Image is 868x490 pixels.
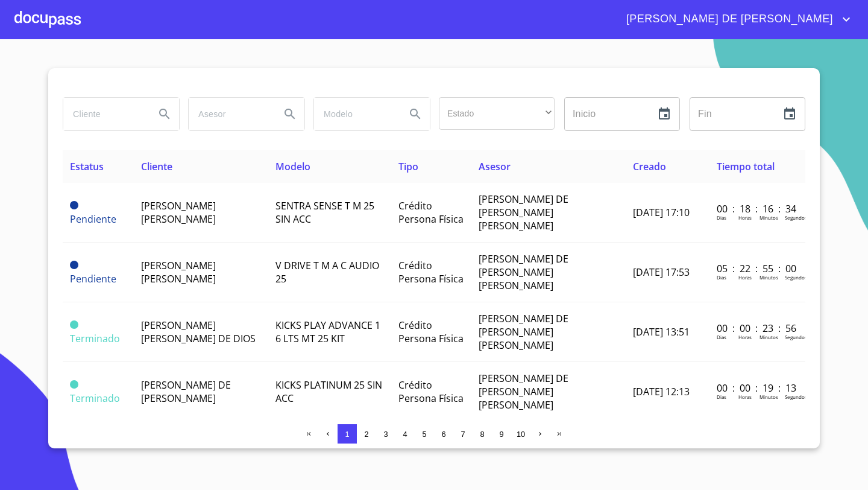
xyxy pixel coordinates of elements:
button: 1 [338,424,357,444]
span: [DATE] 13:51 [633,325,690,339]
span: Terminado [70,380,78,389]
span: Cliente [141,160,172,173]
span: KICKS PLATINUM 25 SIN ACC [275,378,382,405]
span: 9 [499,430,503,439]
p: Horas [738,393,752,400]
input: search [314,98,396,130]
button: Search [150,100,179,129]
span: Terminado [70,392,120,405]
p: Minutos [759,274,778,281]
span: 10 [517,430,525,439]
button: 7 [453,424,473,444]
span: [PERSON_NAME] DE [PERSON_NAME] [PERSON_NAME] [479,192,568,232]
span: [PERSON_NAME] DE [PERSON_NAME] [PERSON_NAME] [479,312,568,352]
span: Crédito Persona Física [398,378,464,405]
p: Minutos [759,393,778,400]
span: [PERSON_NAME] [PERSON_NAME] [141,259,216,285]
span: Crédito Persona Física [398,319,464,345]
span: 8 [480,430,484,439]
span: [PERSON_NAME] [PERSON_NAME] [141,199,216,226]
p: 00 : 00 : 19 : 13 [717,381,798,395]
span: Creado [633,160,666,173]
span: [PERSON_NAME] DE [PERSON_NAME] [141,378,231,405]
span: Terminado [70,332,120,345]
input: search [189,98,271,130]
span: [PERSON_NAME] [PERSON_NAME] DE DIOS [141,319,256,345]
p: Segundos [785,214,807,221]
span: Pendiente [70,261,78,269]
span: SENTRA SENSE T M 25 SIN ACC [275,199,374,226]
button: 2 [357,424,376,444]
button: account of current user [617,10,854,29]
span: [PERSON_NAME] DE [PERSON_NAME] [PERSON_NAME] [479,252,568,292]
button: Search [401,100,430,129]
button: 5 [415,424,434,444]
p: Segundos [785,274,807,281]
p: Minutos [759,214,778,221]
p: Dias [717,214,726,221]
button: Search [275,100,304,129]
button: 6 [434,424,453,444]
span: 2 [364,430,368,439]
span: Pendiente [70,212,116,226]
span: 1 [345,430,349,439]
p: Dias [717,334,726,340]
button: 10 [511,424,530,444]
span: [DATE] 17:53 [633,266,690,279]
span: Terminado [70,320,78,329]
span: 5 [422,430,426,439]
span: Tipo [398,160,418,173]
p: Horas [738,214,752,221]
span: Estatus [70,160,104,173]
div: ​ [439,97,555,130]
span: [DATE] 12:13 [633,385,690,398]
span: 7 [461,430,465,439]
p: Horas [738,334,752,340]
span: 3 [383,430,388,439]
p: 00 : 18 : 16 : 34 [717,202,798,215]
span: Crédito Persona Física [398,199,464,226]
p: Dias [717,274,726,281]
span: [PERSON_NAME] DE [PERSON_NAME] [617,10,839,29]
span: Tiempo total [717,160,775,173]
p: Minutos [759,334,778,340]
p: Segundos [785,334,807,340]
p: Dias [717,393,726,400]
button: 4 [395,424,415,444]
span: V DRIVE T M A C AUDIO 25 [275,259,379,285]
input: search [63,98,145,130]
span: 6 [441,430,445,439]
button: 9 [492,424,511,444]
span: Modelo [275,160,310,173]
button: 3 [376,424,395,444]
button: 8 [473,424,492,444]
p: Horas [738,274,752,281]
span: Asesor [479,160,511,173]
span: Pendiente [70,201,78,209]
p: 05 : 22 : 55 : 00 [717,262,798,275]
p: 00 : 00 : 23 : 56 [717,322,798,335]
span: Crédito Persona Física [398,259,464,285]
span: [DATE] 17:10 [633,206,690,219]
p: Segundos [785,393,807,400]
span: Pendiente [70,272,116,285]
span: 4 [403,430,407,439]
span: [PERSON_NAME] DE [PERSON_NAME] [PERSON_NAME] [479,372,568,412]
span: KICKS PLAY ADVANCE 1 6 LTS MT 25 KIT [275,319,380,345]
